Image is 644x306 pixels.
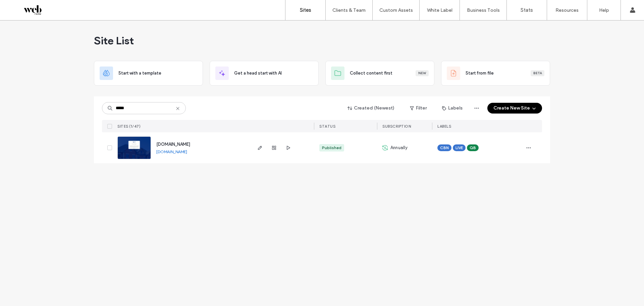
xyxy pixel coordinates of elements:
label: White Label [427,7,452,13]
label: Clients & Team [332,7,366,13]
div: Start with a template [94,61,203,86]
span: Annually [390,144,408,151]
label: Help [599,7,609,13]
span: Start with a template [118,70,161,77]
div: Beta [531,70,544,76]
span: Site List [94,34,134,47]
button: Created (Newest) [342,103,400,114]
span: CBN [440,145,449,151]
div: Get a head start with AI [210,61,319,86]
a: [DOMAIN_NAME] [156,149,187,154]
label: Custom Assets [379,7,413,13]
span: Get a head start with AI [234,70,282,77]
span: Collect content first [350,70,392,77]
span: LIVE [455,145,463,151]
label: Stats [521,7,533,13]
span: LABELS [437,124,451,129]
span: QB [470,145,476,151]
button: Labels [436,103,469,114]
label: Sites [300,7,311,13]
label: Resources [555,7,579,13]
div: New [416,70,429,76]
button: Filter [403,103,433,114]
div: Published [322,145,341,151]
button: Create New Site [487,103,542,114]
span: SUBSCRIPTION [382,124,411,129]
label: Business Tools [467,7,500,13]
div: Collect content firstNew [325,61,434,86]
span: Start from file [466,70,494,77]
span: STATUS [319,124,335,129]
span: SITES (1/47) [117,124,141,129]
a: [DOMAIN_NAME] [156,142,190,147]
div: Start from fileBeta [441,61,550,86]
